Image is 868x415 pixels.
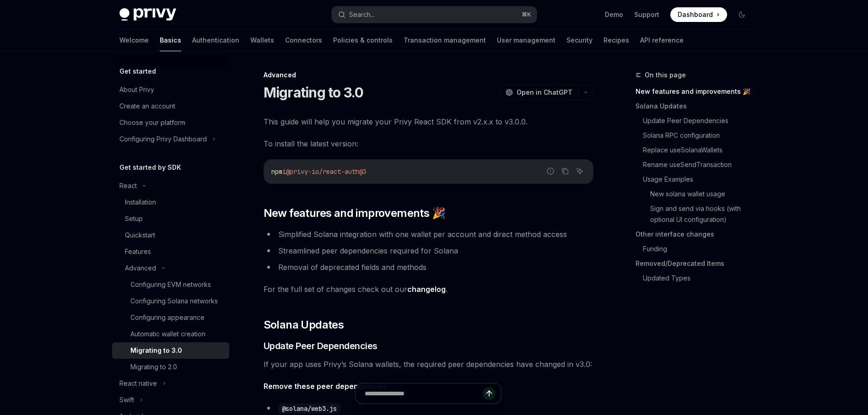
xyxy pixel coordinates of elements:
[264,340,377,352] span: Update Peer Dependencies
[264,228,593,241] li: Simplified Solana integration with one wallet per account and direct method access
[130,361,177,372] div: Migrating to 2.0
[264,84,364,101] h1: Migrating to 3.0
[643,113,756,128] a: Update Peer Dependencies
[119,117,185,128] div: Choose your platform
[678,10,713,19] span: Dashboard
[112,276,229,293] a: Configuring EVM networks
[407,285,446,294] a: changelog
[604,29,629,51] a: Recipes
[643,143,756,157] a: Replace useSolanaWallets
[636,227,756,242] a: Other interface changes
[282,167,286,176] span: i
[264,358,593,371] span: If your app uses Privy’s Solana wallets, the required peer dependencies have changed in v3.0:
[522,11,531,18] span: ⌘ K
[559,165,571,177] button: Copy the contents from the code block
[130,329,205,340] div: Automatic wallet creation
[483,387,496,400] button: Send message
[112,194,229,210] a: Installation
[119,378,157,389] div: React native
[670,7,727,22] a: Dashboard
[264,261,593,274] li: Removal of deprecated fields and methods
[264,70,593,80] div: Advanced
[112,293,229,309] a: Configuring Solana networks
[404,29,486,51] a: Transaction management
[264,283,593,296] span: For the full set of changes check out our .
[130,345,182,356] div: Migrating to 3.0
[119,101,175,112] div: Create an account
[517,88,572,97] span: Open in ChatGPT
[643,172,756,187] a: Usage Examples
[112,359,229,375] a: Migrating to 2.0
[545,165,556,177] button: Report incorrect code
[119,162,181,173] h5: Get started by SDK
[264,115,593,128] span: This guide will help you migrate your Privy React SDK from v2.x.x to v3.0.0.
[112,243,229,260] a: Features
[112,342,229,359] a: Migrating to 3.0
[112,210,229,227] a: Setup
[734,7,749,22] button: Toggle dark mode
[264,137,593,150] span: To install the latest version:
[119,8,176,21] img: dark logo
[333,29,393,51] a: Policies & controls
[285,29,322,51] a: Connectors
[643,242,756,256] a: Funding
[130,296,218,307] div: Configuring Solana networks
[119,134,207,145] div: Configuring Privy Dashboard
[125,197,156,208] div: Installation
[636,256,756,271] a: Removed/Deprecated Items
[125,246,151,257] div: Features
[112,326,229,342] a: Automatic wallet creation
[332,6,537,23] button: Search...⌘K
[264,206,445,221] span: New features and improvements 🎉
[643,271,756,286] a: Updated Types
[119,29,149,51] a: Welcome
[125,213,143,224] div: Setup
[130,279,211,290] div: Configuring EVM networks
[112,98,229,114] a: Create an account
[264,318,344,332] span: Solana Updates
[636,99,756,113] a: Solana Updates
[119,180,137,191] div: React
[125,230,155,241] div: Quickstart
[250,29,274,51] a: Wallets
[192,29,239,51] a: Authentication
[634,10,659,19] a: Support
[286,167,367,176] span: @privy-io/react-auth@3
[650,201,756,227] a: Sign and send via hooks (with optional UI configuration)
[130,312,205,323] div: Configuring appearance
[264,244,593,257] li: Streamlined peer dependencies required for Solana
[636,84,756,99] a: New features and improvements 🎉
[125,263,156,274] div: Advanced
[650,187,756,201] a: New solana wallet usage
[119,66,156,77] h5: Get started
[112,114,229,131] a: Choose your platform
[112,227,229,243] a: Quickstart
[574,165,586,177] button: Ask AI
[119,394,134,405] div: Swift
[640,29,684,51] a: API reference
[566,29,593,51] a: Security
[643,157,756,172] a: Rename useSendTransaction
[349,9,375,20] div: Search...
[500,85,578,100] button: Open in ChatGPT
[112,81,229,98] a: About Privy
[271,167,282,176] span: npm
[497,29,555,51] a: User management
[160,29,181,51] a: Basics
[605,10,623,19] a: Demo
[643,128,756,143] a: Solana RPC configuration
[119,84,154,95] div: About Privy
[112,309,229,326] a: Configuring appearance
[645,70,686,81] span: On this page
